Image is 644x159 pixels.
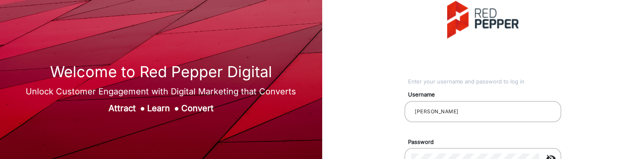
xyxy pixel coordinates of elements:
[447,1,519,39] img: vmg-logo
[26,85,296,98] div: Unlock Customer Engagement with Digital Marketing that Converts
[408,78,562,86] div: Enter your username and password to log in
[140,103,145,113] span: ●
[411,107,554,117] input: Your username
[26,63,296,81] h1: Welcome to Red Pepper Digital
[402,138,571,146] mat-label: Password
[26,102,296,115] div: Attract Learn Convert
[174,103,179,113] span: ●
[402,91,571,99] mat-label: Username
